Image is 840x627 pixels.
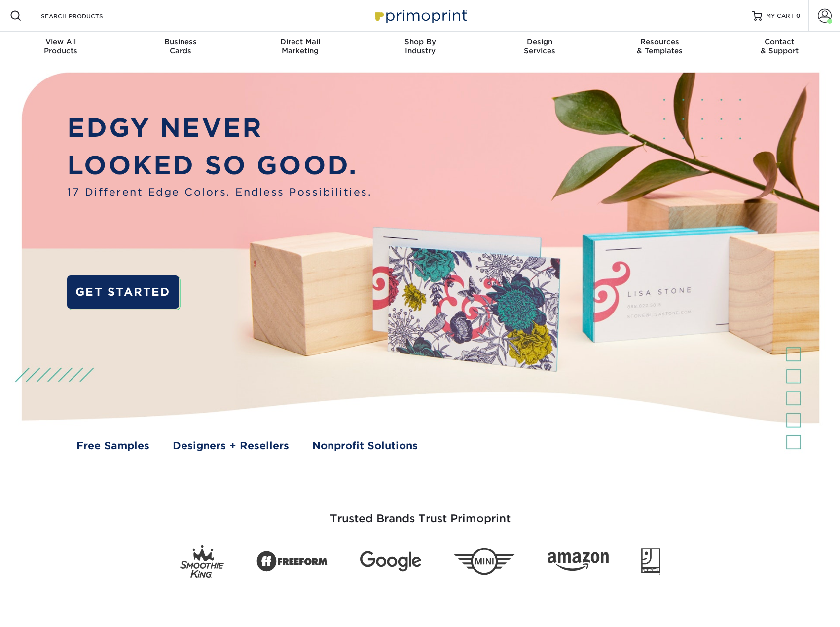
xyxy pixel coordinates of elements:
[796,12,801,19] span: 0
[371,5,470,26] img: Primoprint
[600,38,720,46] span: Resources
[600,32,720,63] a: Resources& Templates
[1,38,121,46] span: View All
[360,551,421,572] img: Google
[480,38,600,55] div: Services
[240,38,360,55] div: Marketing
[360,38,480,46] span: Shop By
[480,32,600,63] a: DesignServices
[720,38,840,55] div: & Support
[120,38,240,55] div: Cards
[641,548,660,575] img: Goodwill
[360,32,480,63] a: Shop ByIndustry
[256,546,328,578] img: Freeform
[454,548,515,575] img: Mini
[360,38,480,55] div: Industry
[67,275,179,309] a: GET STARTED
[180,545,224,578] img: Smoothie King
[548,552,609,571] img: Amazon
[120,38,240,46] span: Business
[67,109,372,147] p: EDGY NEVER
[720,38,840,46] span: Contact
[40,10,136,22] input: SEARCH PRODUCTS.....
[173,438,289,454] a: Designers + Resellers
[132,489,709,537] h3: Trusted Brands Trust Primoprint
[120,32,240,63] a: BusinessCards
[480,38,600,46] span: Design
[240,32,360,63] a: Direct MailMarketing
[600,38,720,55] div: & Templates
[766,12,794,20] span: MY CART
[312,438,418,454] a: Nonprofit Solutions
[1,38,121,55] div: Products
[67,147,372,185] p: LOOKED SO GOOD.
[240,38,360,46] span: Direct Mail
[67,185,372,200] span: 17 Different Edge Colors. Endless Possibilities.
[1,32,121,63] a: View AllProducts
[76,438,149,454] a: Free Samples
[720,32,840,63] a: Contact& Support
